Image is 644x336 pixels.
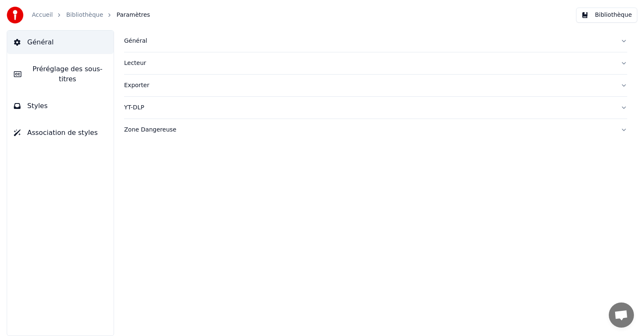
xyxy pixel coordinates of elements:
[27,37,54,47] span: Général
[124,37,614,45] div: Général
[124,30,627,52] button: Général
[609,302,634,328] div: Ouvrir le chat
[124,97,627,119] button: YT-DLP
[7,57,114,91] button: Préréglage des sous-titres
[32,11,150,19] nav: breadcrumb
[28,64,107,84] span: Préréglage des sous-titres
[124,103,614,112] div: YT-DLP
[7,7,23,23] img: youka
[124,52,627,74] button: Lecteur
[7,121,114,145] button: Association de styles
[124,75,627,96] button: Exporter
[124,81,614,90] div: Exporter
[124,59,614,67] div: Lecteur
[7,31,114,54] button: Général
[124,126,614,134] div: Zone Dangereuse
[7,94,114,118] button: Styles
[66,11,103,19] a: Bibliothèque
[124,119,627,141] button: Zone Dangereuse
[32,11,53,19] a: Accueil
[27,101,48,111] span: Styles
[576,8,637,23] button: Bibliothèque
[27,128,98,138] span: Association de styles
[117,11,150,19] span: Paramètres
